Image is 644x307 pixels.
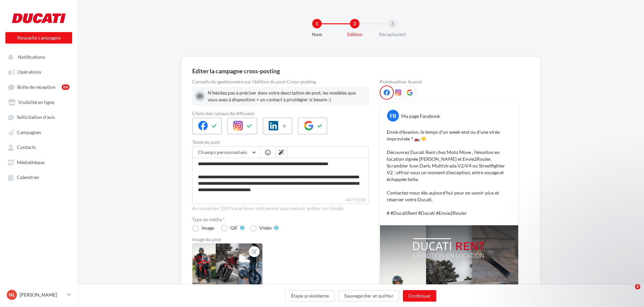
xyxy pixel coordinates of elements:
[9,291,15,298] span: NL
[17,114,55,120] span: Sollicitation d'avis
[4,126,74,138] a: Campagnes
[230,226,238,230] div: GIF
[5,32,72,44] button: Nouvelle campagne
[192,79,369,84] div: Conseils du gestionnaire sur l'édition du post Cross-posting
[4,66,74,78] a: Opérations
[192,237,369,242] div: Image du post
[192,140,369,145] label: Texte du post
[285,290,335,302] button: Étape précédente
[193,147,260,158] button: Champs personnalisés
[192,206,369,212] div: Au maximum 1500 caractères sont permis pour pouvoir publier sur Google
[4,141,74,153] a: Contacts
[4,51,71,63] button: Notifications
[4,156,74,168] a: Médiathèque
[202,226,214,230] div: Image
[17,159,45,165] span: Médiathèque
[18,54,45,60] span: Notifications
[403,290,436,302] button: Continuer
[401,113,440,120] div: Ma page Facebook
[350,19,359,28] div: 2
[20,291,64,298] p: [PERSON_NAME]
[198,149,247,155] span: Champs personnalisés
[312,19,322,28] div: 1
[17,84,56,90] span: Boîte de réception
[17,129,41,135] span: Campagnes
[17,175,39,180] span: Calendrier
[17,145,36,150] span: Contacts
[4,111,74,123] a: Sollicitation d'avis
[62,84,69,90] div: 88
[371,31,414,38] div: Récapitulatif
[388,19,397,28] div: 3
[192,197,369,204] label: 447/1500
[5,288,72,301] a: NL [PERSON_NAME]
[4,81,74,93] a: Boîte de réception88
[192,217,369,222] label: Type de média *
[259,226,272,230] div: Vidéo
[387,110,399,122] div: FB
[635,284,640,289] span: 2
[192,68,280,74] div: Editer la campagne cross-posting
[192,111,369,116] label: Choix des canaux de diffusion
[339,290,399,302] button: Sauvegarder et quitter
[295,31,339,38] div: Nom
[208,89,366,103] div: N'hésitez pas à préciser dans votre description de post, les modèles que vous avez à disposition ...
[333,31,376,38] div: Edition
[18,99,54,105] span: Visibilité en ligne
[380,79,519,84] div: Prévisualiser le post
[18,69,41,75] span: Opérations
[4,96,74,108] a: Visibilité en ligne
[621,284,637,300] iframe: Intercom live chat
[4,171,74,183] a: Calendrier
[387,129,511,216] p: Envie d’évasion, le temps d’un week-end ou d’une virée improvisée ? 🏍️ ☀️ Découvrez Ducati Rent c...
